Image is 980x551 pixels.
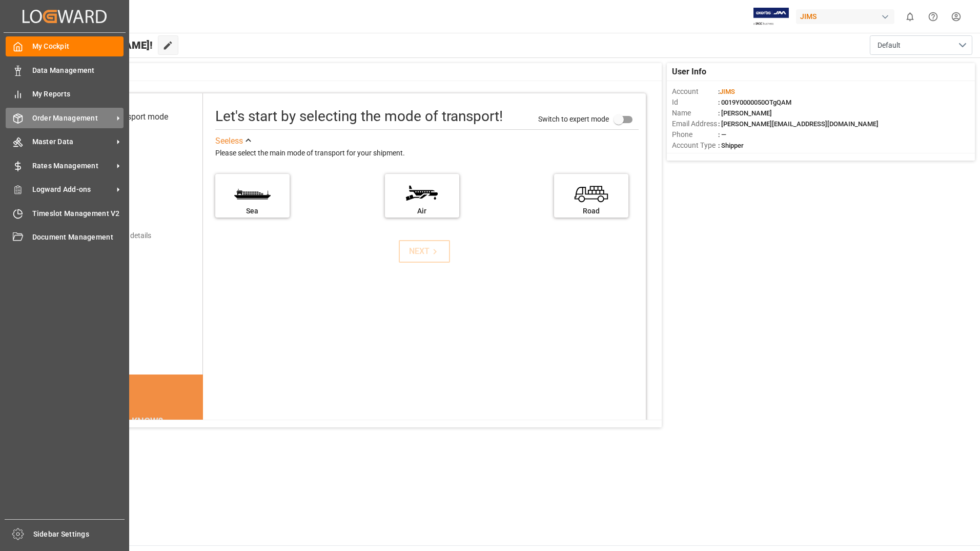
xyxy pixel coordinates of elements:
[215,147,639,160] div: Please select the main mode of transport for your shipment.
[870,35,972,55] button: open menu
[672,140,718,151] span: Account Type
[718,109,772,117] span: : [PERSON_NAME]
[390,206,454,217] div: Air
[877,40,901,51] span: Default
[6,36,124,56] a: My Cockpit
[32,89,124,100] span: My Reports
[6,60,124,80] a: Data Management
[718,131,726,139] span: : —
[718,142,744,149] span: : Shipper
[753,8,789,26] img: Exertis%20JAM%20-%20Email%20Logo.jpg_1722504956.jpg
[720,88,735,95] span: JIMS
[672,119,718,129] span: Email Address
[87,230,151,241] div: Add shipping details
[32,208,124,219] span: Timeslot Management V2
[672,66,706,78] span: User Info
[718,120,879,128] span: : [PERSON_NAME][EMAIL_ADDRESS][DOMAIN_NAME]
[32,184,113,195] span: Logward Add-ons
[796,9,894,24] div: JIMS
[718,88,735,95] span: :
[43,35,153,55] span: Hello [PERSON_NAME]!
[796,7,899,26] button: JIMS
[409,245,440,258] div: NEXT
[32,161,113,171] span: Rates Management
[32,136,113,147] span: Master Data
[899,5,922,28] button: show 0 new notifications
[6,227,124,247] a: Document Management
[672,97,718,108] span: Id
[718,99,791,106] span: : 0019Y0000050OTgQAM
[32,65,124,76] span: Data Management
[399,240,450,263] button: NEXT
[559,206,623,217] div: Road
[215,106,503,127] div: Let's start by selecting the mode of transport!
[6,203,124,223] a: Timeslot Management V2
[672,129,718,140] span: Phone
[32,41,124,52] span: My Cockpit
[32,113,113,124] span: Order Management
[32,232,124,243] span: Document Management
[672,86,718,97] span: Account
[672,108,718,119] span: Name
[538,114,609,123] span: Switch to expert mode
[33,529,125,540] span: Sidebar Settings
[215,135,243,147] div: See less
[220,206,284,217] div: Sea
[922,5,945,28] button: Help Center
